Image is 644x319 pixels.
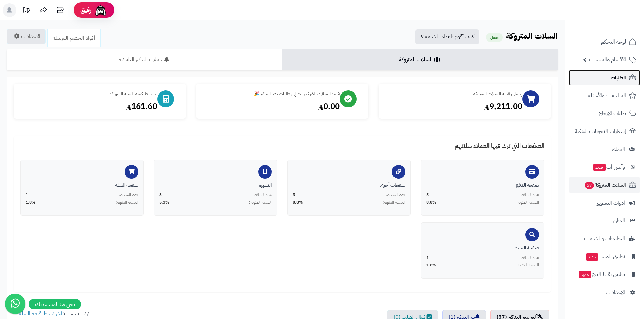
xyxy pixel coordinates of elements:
img: ai-face.png [94,3,108,17]
h4: الصفحات التي ترك فيها العملاء سلاتهم [20,142,544,153]
span: 5 [426,192,429,198]
span: النسبة المئوية: [116,200,138,205]
a: التقارير [569,213,640,229]
span: طلبات الإرجاع [599,109,626,118]
a: السلات المتروكة [282,49,558,70]
span: عدد السلات: [119,192,138,198]
span: عدد السلات: [252,192,272,198]
span: العملاء [612,144,625,154]
div: 0.00 [203,101,340,112]
div: 161.60 [20,101,157,112]
span: المراجعات والأسئلة [588,91,626,100]
span: لوحة التحكم [601,37,626,47]
a: الطلبات [569,70,640,86]
span: 5.3% [159,200,169,205]
span: الإعدادات [606,288,625,297]
span: تطبيق المتجر [585,252,625,261]
span: الطلبات [611,73,626,82]
span: النسبة المئوية: [516,262,539,268]
a: الاعدادات [7,29,46,44]
span: جديد [579,271,591,278]
a: كيف أقوم باعداد الخدمة ؟ [415,29,479,44]
span: جديد [593,164,606,171]
a: العملاء [569,141,640,157]
span: 8.8% [293,200,303,205]
span: 1 [426,255,429,261]
span: تطبيق نقاط البيع [578,270,625,279]
span: النسبة المئوية: [516,200,539,205]
a: تطبيق نقاط البيعجديد [569,266,640,283]
a: السلات المتروكة57 [569,177,640,193]
a: لوحة التحكم [569,34,640,50]
a: أكواد الخصم المرسلة [47,29,101,47]
span: 1.8% [426,262,436,268]
span: 8.8% [426,200,436,205]
div: صفحات أخرى [293,182,405,189]
a: الإعدادات [569,284,640,300]
span: التقارير [612,216,625,225]
div: إجمالي قيمة السلات المتروكة [385,90,522,97]
div: صفحة البحث [426,245,539,251]
div: صفحة الدفع [426,182,539,189]
span: إشعارات التحويلات البنكية [575,127,626,136]
span: عدد السلات: [386,192,405,198]
a: أدوات التسويق [569,195,640,211]
span: 5 [293,192,295,198]
a: قيمة السلة [19,310,41,318]
img: logo-2.png [598,5,638,19]
div: متوسط قيمة السلة المتروكة [20,90,157,97]
span: عدد السلات: [519,192,539,198]
a: آخر نشاط [43,310,62,318]
span: 1 [26,192,28,198]
span: عدد السلات: [519,255,539,261]
span: النسبة المئوية: [383,200,405,205]
a: حملات التذكير التلقائية [7,49,282,70]
small: مفعل [486,33,503,42]
span: أدوات التسويق [596,198,625,208]
span: جديد [586,253,598,261]
span: وآتس آب [593,162,625,172]
div: التطبيق [159,182,272,189]
b: السلات المتروكة [506,30,558,42]
span: الأقسام والمنتجات [589,55,626,64]
span: 3 [159,192,162,198]
div: قيمة السلات التي تحولت إلى طلبات بعد التذكير 🎉 [203,90,340,97]
a: طلبات الإرجاع [569,105,640,122]
span: السلات المتروكة [584,180,626,190]
span: 57 [584,181,594,189]
a: التطبيقات والخدمات [569,231,640,247]
span: النسبة المئوية: [249,200,272,205]
a: تطبيق المتجرجديد [569,248,640,265]
span: رفيق [80,6,91,14]
a: إشعارات التحويلات البنكية [569,123,640,139]
a: تحديثات المنصة [18,3,35,19]
div: 9,211.00 [385,101,522,112]
span: 1.8% [26,200,36,205]
div: صفحة السلة [26,182,138,189]
a: وآتس آبجديد [569,159,640,175]
a: المراجعات والأسئلة [569,87,640,104]
span: التطبيقات والخدمات [584,234,625,243]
